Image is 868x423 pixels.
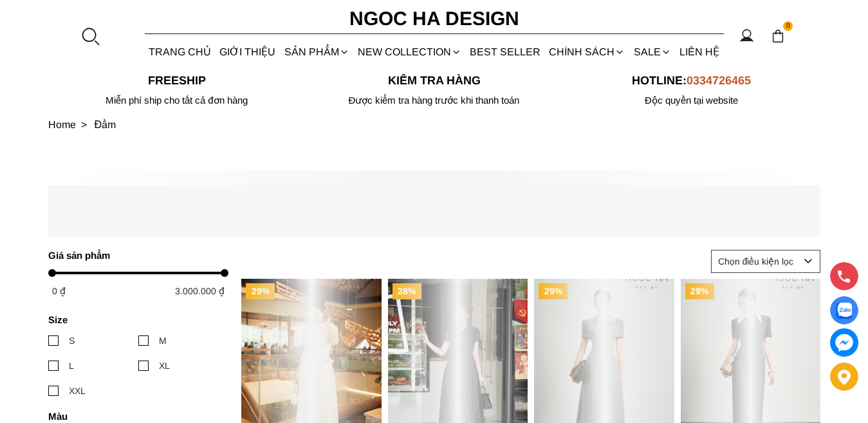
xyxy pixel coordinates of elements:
[783,21,793,32] span: 0
[52,286,66,296] span: 0 ₫
[69,359,74,373] div: L
[159,359,170,373] div: XL
[48,314,220,325] h4: Size
[48,119,95,130] a: Link to Home
[338,3,531,34] a: Ngoc Ha Design
[563,95,820,106] h6: Độc quyền tại website
[159,334,167,348] div: M
[388,74,481,87] font: Kiểm tra hàng
[216,35,280,69] a: GIỚI THIỆU
[48,74,306,88] p: Freeship
[175,286,225,296] span: 3.000.000 ₫
[830,296,858,324] a: Display image
[836,303,852,319] img: Display image
[466,35,545,69] a: BEST SELLER
[280,35,353,69] div: SẢN PHẨM
[48,250,220,261] h4: Giá sản phẩm
[771,29,785,43] img: img-CART-ICON-ksit0nf1
[545,35,629,69] div: Chính sách
[687,74,751,87] span: 0334726465
[48,411,220,422] h4: Màu
[145,35,216,69] a: TRANG CHỦ
[48,95,306,106] div: Miễn phí ship cho tất cả đơn hàng
[353,35,465,69] a: NEW COLLECTION
[675,35,723,69] a: LIÊN HỆ
[830,328,858,357] a: messenger
[563,74,820,88] p: Hotline:
[69,334,75,348] div: S
[629,35,675,69] a: SALE
[69,384,86,398] div: XXL
[76,119,92,130] span: >
[95,119,116,130] a: Link to Đầm
[306,95,563,106] p: Được kiểm tra hàng trước khi thanh toán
